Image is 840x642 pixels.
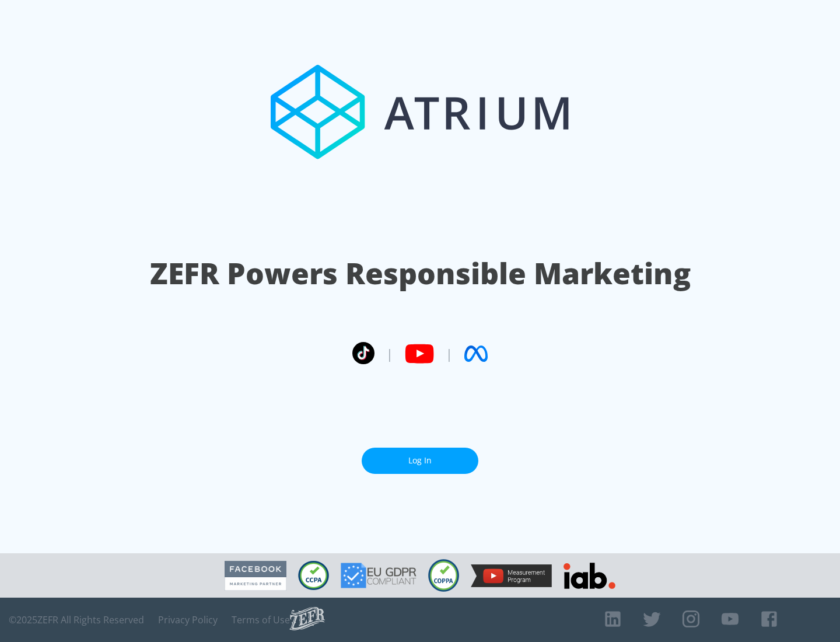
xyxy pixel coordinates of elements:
span: | [386,345,393,362]
a: Privacy Policy [158,614,218,626]
a: Log In [362,448,478,474]
h1: ZEFR Powers Responsible Marketing [150,253,691,294]
img: COPPA Compliant [428,559,459,592]
img: CCPA Compliant [298,561,329,590]
span: | [446,345,453,362]
img: GDPR Compliant [341,563,416,588]
img: YouTube Measurement Program [471,564,552,587]
a: Terms of Use [232,614,290,626]
img: Facebook Marketing Partner [225,561,286,591]
img: IAB [563,563,615,589]
span: © 2025 ZEFR All Rights Reserved [9,614,144,626]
